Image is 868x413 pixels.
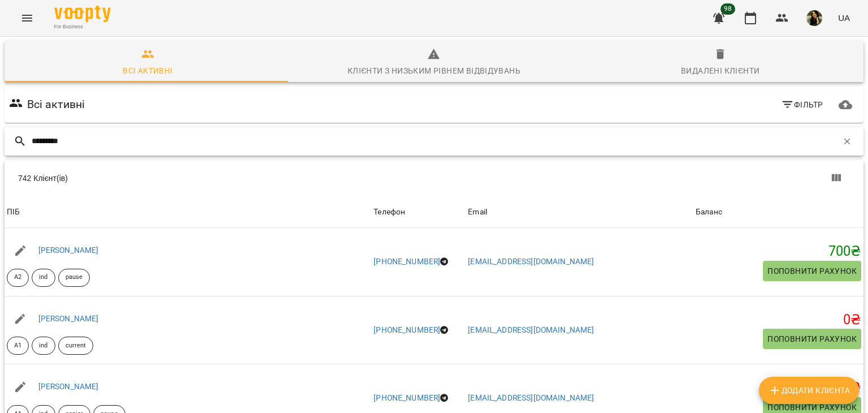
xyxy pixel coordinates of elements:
span: ПІБ [7,205,369,219]
div: Телефон [374,205,405,219]
h5: 0 ₴ [696,311,861,329]
div: Видалені клієнти [681,64,759,78]
span: Додати клієнта [768,384,850,397]
div: Баланс [696,205,722,219]
p: pause [66,273,83,282]
span: Поповнити рахунок [767,332,857,346]
div: Email [468,205,487,219]
div: Sort [468,205,487,219]
div: А2 [7,269,29,287]
div: Sort [696,205,722,219]
button: Додати клієнта [759,377,859,404]
span: Фільтр [781,98,823,111]
p: А1 [14,341,21,351]
h5: 700 ₴ [696,243,861,260]
div: current [58,337,94,355]
button: Фільтр [776,94,828,115]
a: [PERSON_NAME] [38,246,99,255]
img: 5ccaf96a72ceb4fb7565109469418b56.jpg [806,10,822,26]
p: ind [39,341,47,351]
button: Поповнити рахунок [763,329,861,349]
div: ind [32,269,55,287]
button: Menu [14,5,41,32]
img: Voopty Logo [54,6,111,22]
div: Всі активні [123,64,172,78]
span: UA [838,12,850,24]
p: А2 [14,273,21,282]
button: Вигляд колонок [823,165,850,192]
a: [PERSON_NAME] [38,314,99,323]
div: ПІБ [7,205,20,219]
a: [PHONE_NUMBER] [374,325,440,334]
div: Sort [374,205,405,219]
button: Поповнити рахунок [763,261,861,281]
p: current [66,341,86,351]
div: 742 Клієнт(ів) [18,173,445,184]
div: Table Toolbar [5,160,863,196]
button: UA [834,7,854,28]
a: [EMAIL_ADDRESS][DOMAIN_NAME] [468,393,594,402]
a: [PHONE_NUMBER] [374,393,440,402]
p: ind [39,273,47,282]
span: 98 [721,3,735,15]
h6: Всі активні [27,96,85,113]
div: ind [32,337,55,355]
span: Телефон [374,205,463,219]
a: [PHONE_NUMBER] [374,257,440,266]
h5: 0 ₴ [696,379,861,397]
div: А1 [7,337,29,355]
a: [EMAIL_ADDRESS][DOMAIN_NAME] [468,325,594,334]
span: For Business [54,23,111,31]
div: Sort [7,205,20,219]
a: [PERSON_NAME] [38,382,99,391]
a: [EMAIL_ADDRESS][DOMAIN_NAME] [468,257,594,266]
div: Клієнти з низьким рівнем відвідувань [348,64,520,78]
div: pause [58,269,90,287]
span: Поповнити рахунок [767,264,857,278]
span: Баланс [696,205,861,219]
span: Email [468,205,691,219]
